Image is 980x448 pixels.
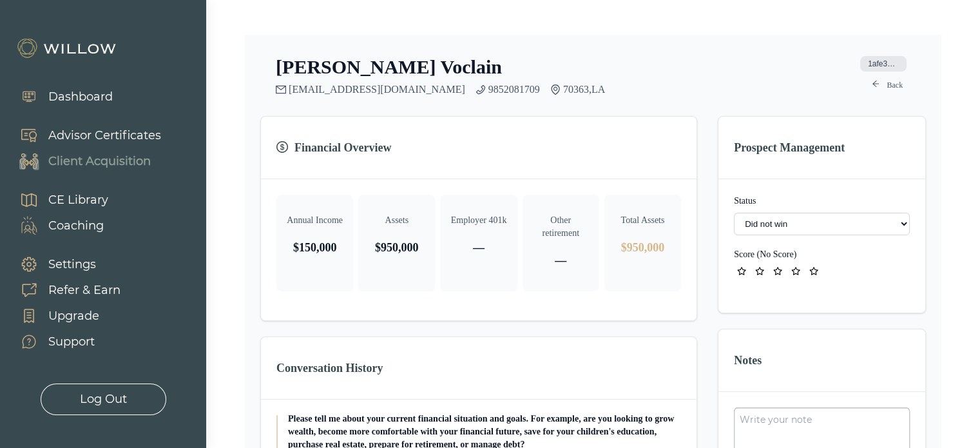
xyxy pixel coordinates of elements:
[16,38,119,59] img: Willow
[287,214,343,227] p: Annual Income
[6,251,120,277] a: Settings
[533,251,589,269] p: —
[287,239,343,257] p: $150,000
[369,239,425,257] p: $950,000
[872,80,881,90] span: arrow-left
[734,248,796,261] button: ID
[48,256,96,273] div: Settings
[615,214,671,227] p: Total Assets
[806,264,821,279] button: star
[488,84,540,95] a: 9852081709
[788,264,803,279] button: star
[734,139,910,157] h3: Prospect Management
[6,122,161,148] a: Advisor Certificates
[6,277,120,303] a: Refer & Earn
[734,264,749,279] button: star
[615,239,671,257] p: $950,000
[864,77,910,93] a: arrow-leftBack
[6,84,113,110] a: Dashboard
[752,264,767,279] button: star
[276,141,289,154] span: dollar
[48,127,161,144] div: Advisor Certificates
[276,84,286,95] span: mail
[276,139,681,157] h3: Financial Overview
[856,55,910,72] button: ID
[563,84,605,95] span: 70363 , LA
[6,213,108,239] a: Coaching
[276,55,502,79] h2: [PERSON_NAME] Voclain
[48,217,104,235] div: Coaching
[860,56,907,72] span: 1afe35b9-4ecf-4705-ad5e-444d9d749a70
[80,391,127,408] div: Log Out
[48,153,151,170] div: Client Acquisition
[6,303,120,329] a: Upgrade
[450,214,506,227] p: Employer 401k
[450,239,506,257] p: —
[550,84,561,95] span: environment
[48,191,108,209] div: CE Library
[276,359,681,377] h3: Conversation History
[48,88,113,106] div: Dashboard
[476,84,486,95] span: phone
[770,264,785,279] button: star
[369,214,425,227] p: Assets
[734,351,910,369] h3: Notes
[289,84,465,95] a: [EMAIL_ADDRESS][DOMAIN_NAME]
[48,307,99,325] div: Upgrade
[48,282,120,299] div: Refer & Earn
[6,187,108,213] a: CE Library
[734,195,910,208] label: Status
[48,333,95,351] div: Support
[734,249,796,259] label: Score ( No Score )
[533,214,589,240] p: Other retirement
[6,148,161,174] a: Client Acquisition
